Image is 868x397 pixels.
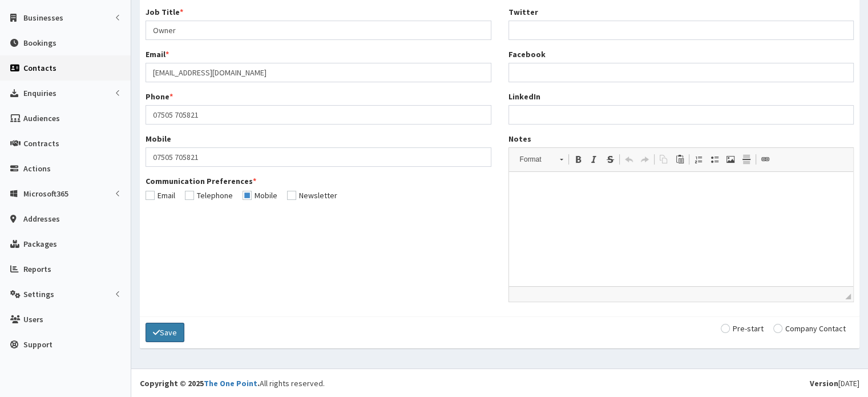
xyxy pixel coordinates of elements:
a: Strike Through [602,152,618,167]
label: Pre-start [721,324,764,332]
span: Users [23,314,43,324]
label: Mobile [146,133,171,145]
label: Job Title [146,6,183,18]
a: Insert/Remove Numbered List [691,152,706,167]
a: Copy (Ctrl+C) [656,152,672,167]
span: Audiences [23,113,60,123]
label: Notes [508,133,531,145]
a: Redo (Ctrl+Y) [637,152,653,167]
span: Actions [23,163,51,174]
span: Packages [23,239,57,249]
label: Communication Preferences [146,175,256,187]
a: Paste (Ctrl+V) [672,152,688,167]
span: Reports [23,264,51,274]
span: Microsoft365 [23,189,68,199]
span: Enquiries [23,88,56,98]
strong: Copyright © 2025 . [140,378,260,388]
span: Drag to resize [845,294,851,299]
div: [DATE] [810,378,859,389]
label: Twitter [508,6,538,18]
label: Telephone [185,191,233,199]
span: Addresses [23,214,60,224]
label: Phone [146,91,173,102]
span: Support [23,339,53,350]
span: Contacts [23,63,56,73]
a: Format [514,151,569,167]
span: Bookings [23,38,56,48]
label: Mobile [243,191,277,199]
a: Undo (Ctrl+Z) [621,152,637,167]
iframe: Rich Text Editor, notes [509,172,854,286]
button: Save [146,323,184,342]
label: Email [146,191,175,199]
a: Insert/Remove Bulleted List [706,152,722,167]
span: Settings [23,289,54,299]
a: The One Point [204,378,257,388]
span: Contracts [23,138,59,149]
a: Insert Horizontal Line [738,152,754,167]
label: Newsletter [287,191,337,199]
label: Email [146,49,169,60]
a: Image [722,152,738,167]
span: Businesses [23,13,63,23]
a: Italic (Ctrl+I) [586,152,602,167]
label: Company Contact [773,324,846,332]
a: Link (Ctrl+L) [757,152,773,167]
a: Bold (Ctrl+B) [570,152,586,167]
label: Facebook [508,49,546,60]
span: Format [514,152,554,167]
b: Version [810,378,838,388]
label: LinkedIn [508,91,540,102]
